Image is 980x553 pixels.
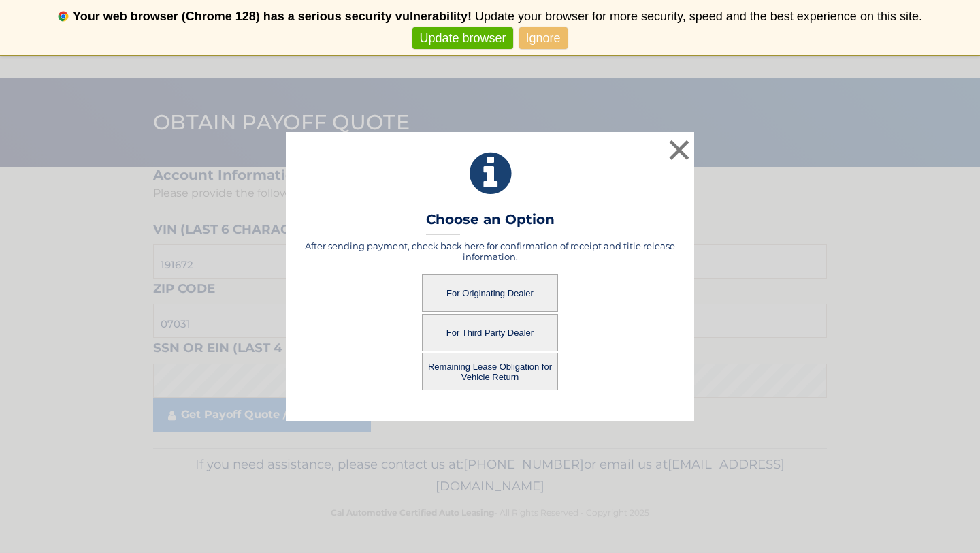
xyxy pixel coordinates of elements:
button: For Originating Dealer [422,274,558,312]
a: Ignore [519,27,568,50]
a: Update browser [412,27,512,50]
b: Your web browser (Chrome 128) has a serious security vulnerability! [73,10,472,23]
button: For Third Party Dealer [422,314,558,351]
span: Update your browser for more security, speed and the best experience on this site. [475,10,922,23]
h5: After sending payment, check back here for confirmation of receipt and title release information. [303,240,677,262]
h3: Choose an Option [426,211,555,235]
button: × [666,136,693,163]
button: Remaining Lease Obligation for Vehicle Return [422,353,558,390]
